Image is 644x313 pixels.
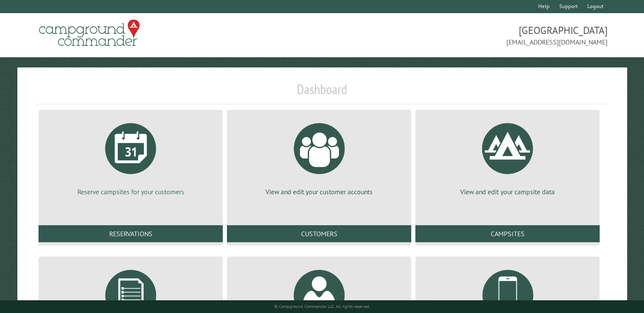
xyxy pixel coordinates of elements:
[426,117,589,196] a: View and edit your campsite data
[237,117,401,196] a: View and edit your customer accounts
[415,225,600,242] a: Campsites
[49,117,213,196] a: Reserve campsites for your customers
[227,225,411,242] a: Customers
[426,187,589,196] p: View and edit your campsite data
[36,81,608,104] h1: Dashboard
[36,17,142,50] img: Campground Commander
[274,304,370,309] small: © Campground Commander LLC. All rights reserved.
[237,187,401,196] p: View and edit your customer accounts
[49,187,213,196] p: Reserve campsites for your customers
[322,23,608,47] span: [GEOGRAPHIC_DATA] [EMAIL_ADDRESS][DOMAIN_NAME]
[39,225,223,242] a: Reservations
